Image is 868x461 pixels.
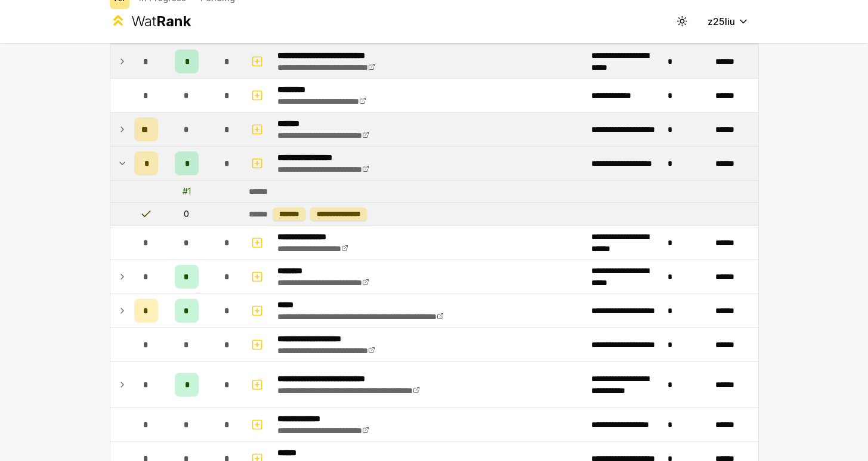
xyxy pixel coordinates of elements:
div: # 1 [183,185,191,197]
td: 0 [163,203,211,225]
div: Wat [131,12,191,31]
button: z25liu [698,11,759,32]
span: z25liu [708,14,735,29]
span: Rank [156,13,191,30]
a: WatRank [110,12,191,31]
